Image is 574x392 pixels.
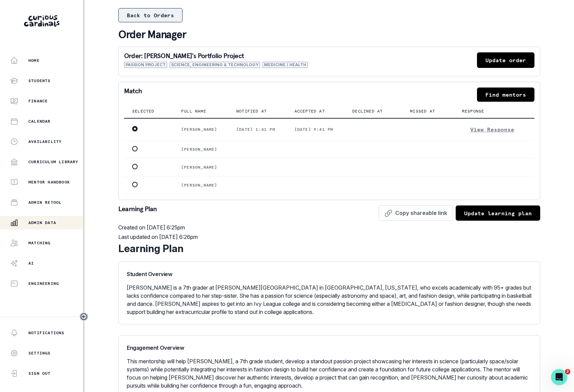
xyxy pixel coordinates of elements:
[28,371,51,376] p: Sign Out
[132,108,154,114] p: Selected
[28,240,51,246] p: Matching
[28,58,40,63] p: Home
[28,159,78,165] p: Curriculum Library
[28,98,48,104] p: Finance
[181,165,220,170] p: [PERSON_NAME]
[28,78,51,83] p: Students
[28,119,51,124] p: Calendar
[28,350,51,356] p: Settings
[236,127,278,132] p: [DATE] 1:41 pm
[181,108,206,114] p: Full name
[79,312,88,321] button: Toggle sidebar
[477,52,534,68] button: Update order
[28,220,56,225] p: Admin Data
[462,124,522,135] button: View Response
[352,108,383,114] p: Declined at
[294,108,325,114] p: Accepted at
[127,270,532,278] p: Student Overview
[236,108,267,114] p: Notified at
[410,108,435,114] p: Missed at
[118,233,540,241] p: Last updated on [DATE] 6:26pm
[456,205,540,221] button: Update learning plan
[118,241,540,256] div: Learning Plan
[28,281,59,286] p: Engineering
[181,182,220,188] p: [PERSON_NAME]
[379,205,453,221] button: Copy shareable link
[118,28,540,41] p: Order Manager
[181,127,220,132] p: [PERSON_NAME]
[127,357,532,390] p: This mentorship will help [PERSON_NAME], a 7th grade student, develop a standout passion project ...
[28,179,70,185] p: Mentor Handbook
[28,200,62,205] p: Admin Retool
[28,261,34,266] p: AI
[294,127,336,132] p: [DATE] 9:41 pm
[124,62,167,68] span: Passion Project
[118,223,540,231] p: Created on [DATE] 6:25pm
[263,62,308,68] span: Medicine / Health
[181,147,220,152] p: [PERSON_NAME]
[170,62,260,68] span: Science, Engineering & Technology
[565,369,570,374] span: 2
[551,369,567,385] iframe: Intercom live chat
[28,330,65,336] p: Notifications
[28,139,62,144] p: Availability
[127,284,532,316] p: [PERSON_NAME] is a 7th grader at [PERSON_NAME][GEOGRAPHIC_DATA] in [GEOGRAPHIC_DATA], [US_STATE],...
[124,52,308,59] p: Order: [PERSON_NAME]'s Portfolio Project
[118,205,157,221] p: Learning Plan
[477,88,534,102] button: Find mentors
[127,344,532,352] p: Engagement Overview
[118,8,183,22] button: Back to Orders
[124,88,142,102] p: Match
[24,15,59,27] img: Curious Cardinals Logo
[462,108,484,114] p: Response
